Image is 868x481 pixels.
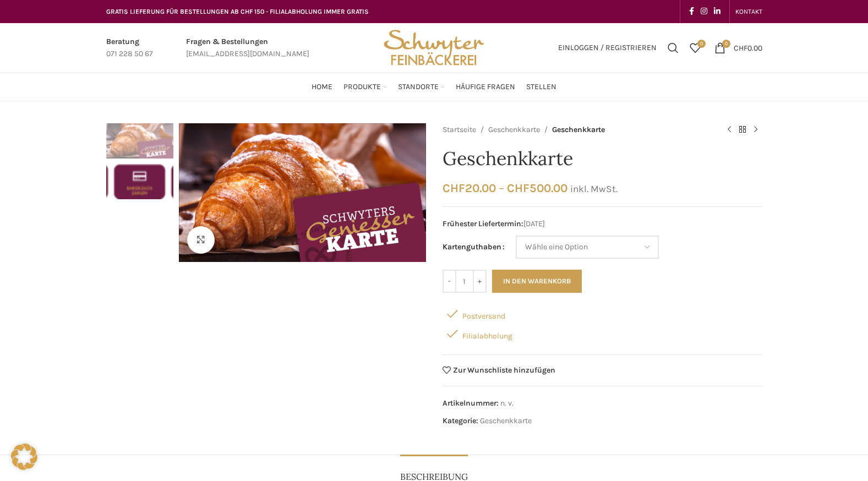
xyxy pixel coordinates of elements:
[456,82,515,92] span: Häufige Fragen
[507,181,529,195] span: CHF
[186,36,309,61] a: Infobox link
[380,42,488,52] a: Site logo
[500,398,514,408] span: n. v.
[453,367,555,374] span: Zur Wunschliste hinzufügen
[443,366,556,374] a: Zur Wunschliste hinzufügen
[443,219,523,228] span: Frühester Liefertermin:
[492,270,582,293] button: In den Warenkorb
[570,183,618,194] small: inkl. MwSt.
[398,82,439,92] span: Standorte
[730,1,768,23] div: Secondary navigation
[443,181,465,195] span: CHF
[106,164,173,199] img: Geschenkkarte – Bild 2
[697,4,711,19] a: Instagram social link
[443,218,762,230] span: [DATE]
[749,123,762,136] a: Next product
[443,124,476,136] a: Startseite
[686,4,697,19] a: Facebook social link
[684,37,706,59] div: Meine Wunschliste
[106,36,153,61] a: Infobox link
[312,82,332,92] span: Home
[662,37,684,59] a: Suchen
[734,43,747,52] span: CHF
[684,37,706,59] a: 0
[101,76,768,98] div: Main navigation
[106,123,173,158] img: Geschenkkarte
[380,23,488,73] img: Bäckerei Schwyter
[711,4,724,19] a: Linkedin social link
[526,82,556,92] span: Stellen
[735,8,762,15] span: KONTAKT
[443,304,762,324] div: Postversand
[709,37,768,59] a: 0 CHF0.00
[553,37,662,59] a: Einloggen / Registrieren
[443,123,712,136] nav: Breadcrumb
[106,8,369,15] span: GRATIS LIEFERUNG FÜR BESTELLUNGEN AB CHF 150 - FILIALABHOLUNG IMMER GRATIS
[443,324,762,343] div: Filialabholung
[456,76,515,98] a: Häufige Fragen
[735,1,762,23] a: KONTAKT
[443,270,456,293] input: -
[723,123,736,136] a: Previous product
[526,76,556,98] a: Stellen
[443,181,496,195] bdi: 20.00
[443,241,505,253] label: Kartenguthaben
[343,76,387,98] a: Produkte
[343,82,381,92] span: Produkte
[443,398,499,408] span: Artikelnummer:
[443,147,762,170] h1: Geschenkkarte
[552,124,605,136] span: Geschenkkarte
[488,124,540,136] a: Geschenkkarte
[456,270,473,293] input: Produktmenge
[480,416,532,425] a: Geschenkkarte
[473,270,487,293] input: +
[312,76,332,98] a: Home
[499,181,504,195] span: –
[558,44,657,52] span: Einloggen / Registrieren
[734,43,762,52] bdi: 0.00
[697,40,706,48] span: 0
[507,181,567,195] bdi: 500.00
[722,40,730,48] span: 0
[443,416,478,425] span: Kategorie:
[398,76,445,98] a: Standorte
